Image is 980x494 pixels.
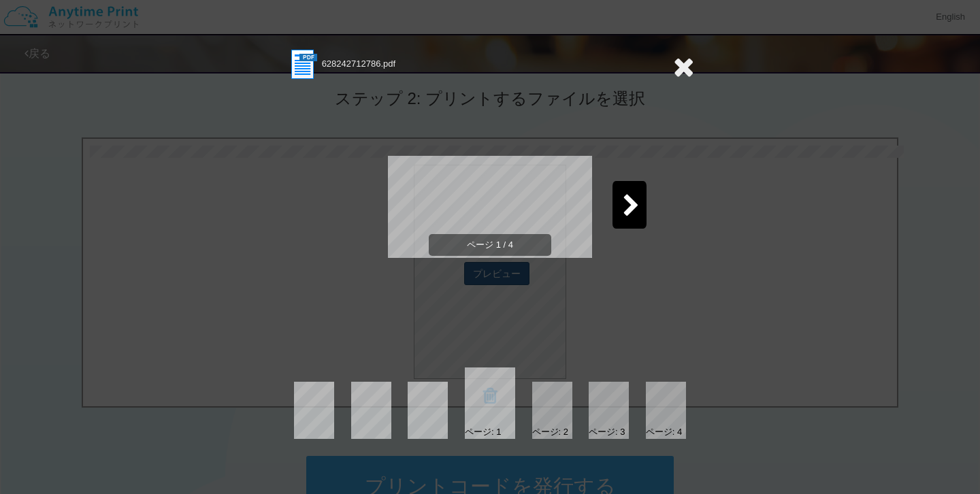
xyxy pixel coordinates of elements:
[646,426,682,439] div: ページ: 4
[589,426,625,439] div: ページ: 3
[532,426,568,439] div: ページ: 2
[322,59,395,69] span: 628242712786.pdf
[465,426,501,439] div: ページ: 1
[429,234,551,257] span: ページ 1 / 4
